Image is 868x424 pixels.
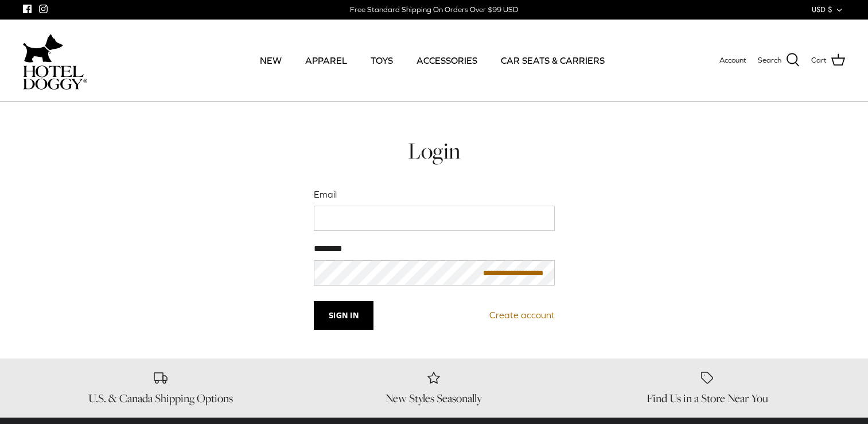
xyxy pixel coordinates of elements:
input: Sign In [314,301,374,330]
a: Search [758,53,800,68]
img: dog-icon.svg [23,31,63,65]
span: Search [758,55,781,67]
span: Cart [811,55,827,67]
h2: Login [314,136,555,165]
a: APPAREL [295,41,357,80]
a: CAR SEATS & CARRIERS [491,41,615,80]
a: Facebook [23,5,32,13]
a: Create account [489,308,555,323]
a: U.S. & Canada Shipping Options [33,370,289,406]
img: hoteldoggycom [23,65,87,90]
a: hoteldoggycom [23,31,87,90]
span: Account [719,56,746,64]
a: Instagram [39,5,48,13]
label: Email [314,188,555,201]
h6: Find Us in a Store Near You [579,391,836,406]
a: Find Us in a Store Near You [579,370,836,406]
a: Account [719,55,746,67]
a: Cart [811,53,845,68]
h6: U.S. & Canada Shipping Options [33,391,289,406]
a: NEW [250,41,292,80]
div: Free Standard Shipping On Orders Over $99 USD [350,5,518,15]
h6: New Styles Seasonally [306,391,562,406]
a: Free Standard Shipping On Orders Over $99 USD [350,1,518,18]
div: Primary navigation [170,41,694,80]
a: ACCESSORIES [406,41,488,80]
a: TOYS [360,41,403,80]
